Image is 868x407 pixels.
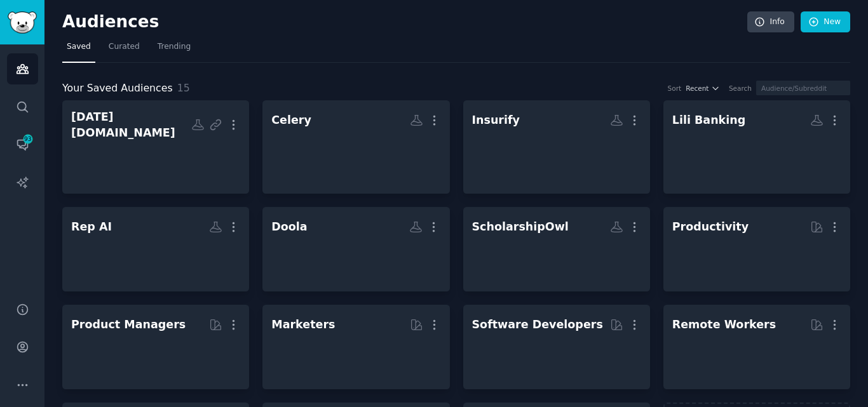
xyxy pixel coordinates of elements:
[62,207,249,291] a: Rep AI
[262,207,449,291] a: Doola
[801,11,850,33] a: New
[747,11,794,33] a: Info
[463,100,650,194] a: Insurify
[686,84,709,93] span: Recent
[62,12,747,32] h2: Audiences
[62,305,249,389] a: Product Managers
[262,100,449,194] a: Celery
[672,219,749,235] div: Productivity
[472,317,603,333] div: Software Developers
[104,37,144,63] a: Curated
[463,207,650,291] a: ScholarshipOwl
[672,112,745,128] div: Lili Banking
[472,112,520,128] div: Insurify
[67,41,91,53] span: Saved
[62,37,95,63] a: Saved
[686,84,720,93] button: Recent
[663,100,850,194] a: Lili Banking
[109,41,140,53] span: Curated
[729,84,752,93] div: Search
[271,112,311,128] div: Celery
[71,219,112,235] div: Rep AI
[663,305,850,389] a: Remote Workers
[756,81,850,95] input: Audience/Subreddit
[8,11,37,34] img: GummySearch logo
[62,81,173,97] span: Your Saved Audiences
[62,100,249,194] a: [DATE][DOMAIN_NAME]
[22,135,34,143] span: 93
[271,219,307,235] div: Doola
[271,317,335,333] div: Marketers
[668,84,682,93] div: Sort
[262,305,449,389] a: Marketers
[472,219,569,235] div: ScholarshipOwl
[463,305,650,389] a: Software Developers
[71,317,186,333] div: Product Managers
[663,207,850,291] a: Productivity
[177,82,190,94] span: 15
[71,109,191,140] div: [DATE][DOMAIN_NAME]
[7,129,38,160] a: 93
[153,37,195,63] a: Trending
[158,41,191,53] span: Trending
[672,317,776,333] div: Remote Workers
